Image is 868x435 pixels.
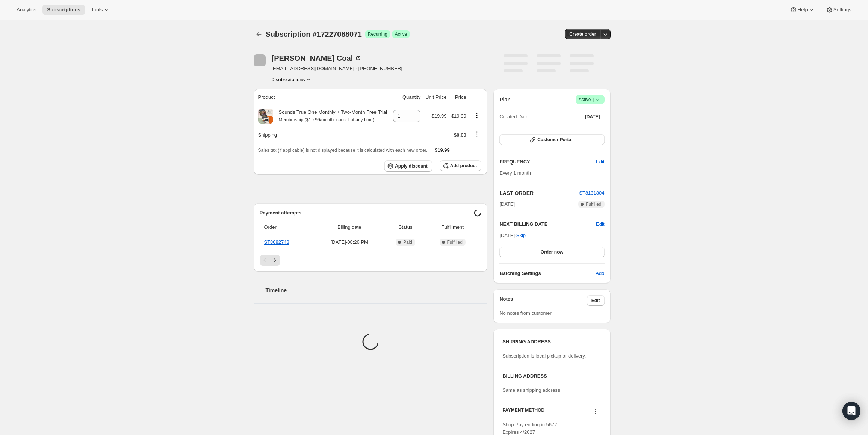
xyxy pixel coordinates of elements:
button: Edit [591,156,609,168]
button: Product actions [471,111,483,119]
span: Add [596,270,604,277]
button: [DATE] [581,112,605,122]
img: product img [258,109,273,124]
button: Add [591,267,609,279]
span: Paid [403,239,412,245]
span: $0.00 [454,132,466,138]
h2: Plan [499,96,511,103]
span: Edit [596,158,604,166]
th: Order [260,219,314,236]
h3: BILLING ADDRESS [502,372,601,380]
h2: LAST ORDER [499,189,579,197]
span: Billing date [316,224,383,231]
span: | [593,97,594,103]
span: $19.99 [435,147,450,153]
span: Carol Coal [254,54,266,66]
button: Edit [596,221,604,228]
span: [DATE] · [499,233,526,238]
button: Order now [499,247,604,257]
span: Apply discount [395,163,428,169]
div: [PERSON_NAME] Coal [272,54,362,62]
button: Subscriptions [254,29,264,39]
h2: FREQUENCY [499,158,596,166]
button: Customer Portal [499,134,604,145]
span: Shop Pay ending in 5672 Expires 4/2027 [502,422,557,435]
h2: Payment attempts [260,209,474,217]
button: Analytics [12,5,41,15]
a: ST8131804 [579,190,604,196]
button: Add product [440,160,481,171]
button: Help [785,5,820,15]
button: ST8131804 [579,189,604,197]
span: Sales tax (if applicable) is not displayed because it is calculated with each new order. [258,148,428,153]
button: Shipping actions [471,130,483,138]
h3: SHIPPING ADDRESS [502,338,601,346]
button: Product actions [272,76,313,83]
button: Tools [86,5,115,15]
nav: Pagination [260,255,482,266]
button: Subscriptions [42,5,85,15]
span: Customer Portal [537,137,572,143]
div: Sounds True One Monthly + Two-Month Free Trial [273,109,387,124]
h3: PAYMENT METHOD [502,407,544,417]
th: Quantity [391,89,423,106]
span: $19.99 [451,113,466,119]
span: Help [797,7,808,13]
span: Active [579,96,602,103]
button: Settings [821,5,856,15]
span: Create order [569,31,596,37]
span: Tools [91,7,103,13]
span: [DATE] [499,201,515,208]
h2: NEXT BILLING DATE [499,221,596,228]
th: Product [254,89,391,106]
span: Add product [450,163,477,169]
span: Every 1 month [499,170,531,176]
button: Apply discount [384,160,432,172]
span: Same as shipping address [502,387,560,393]
span: Subscription #17227088071 [266,30,362,38]
button: Create order [565,29,600,39]
span: Status [387,224,423,231]
button: Next [270,255,280,266]
span: Subscription is local pickup or delivery. [502,353,586,359]
small: Membership ($19.99/month. cancel at any time) [279,117,374,122]
span: Fulfilled [586,201,601,207]
span: Created Date [499,113,528,121]
span: Subscriptions [47,7,80,13]
span: $19.99 [432,113,447,119]
th: Unit Price [423,89,449,106]
span: Order now [541,249,563,255]
button: Edit [587,295,605,306]
span: Edit [591,298,600,304]
h3: Notes [499,295,587,306]
span: Settings [833,7,851,13]
span: Active [395,31,407,37]
span: Recurring [368,31,387,37]
span: Fulfilled [447,239,463,245]
a: ST8082748 [264,239,289,245]
span: Fulfillment [428,224,477,231]
h6: Batching Settings [499,270,596,277]
span: [EMAIL_ADDRESS][DOMAIN_NAME] · [PHONE_NUMBER] [272,65,402,72]
h2: Timeline [266,287,488,294]
button: Skip [512,230,530,242]
th: Shipping [254,127,391,143]
span: [DATE] [585,114,600,120]
span: [DATE] · 08:26 PM [316,239,383,246]
div: Open Intercom Messenger [842,402,860,420]
th: Price [449,89,468,106]
span: No notes from customer [499,310,552,316]
span: Analytics [17,7,36,13]
span: Skip [516,232,526,239]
